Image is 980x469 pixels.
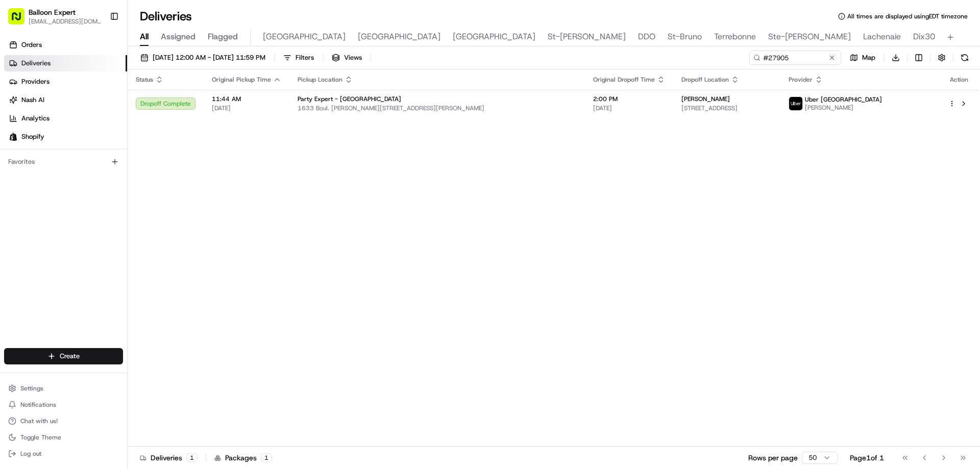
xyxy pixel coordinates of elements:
span: Dix30 [913,31,935,43]
img: uber-new-logo.jpeg [789,97,802,110]
span: Providers [21,77,50,86]
span: Status [136,76,153,84]
span: Party Expert - [GEOGRAPHIC_DATA] [298,95,401,103]
span: [GEOGRAPHIC_DATA] [453,31,535,43]
a: Providers [4,73,127,90]
span: Toggle Theme [20,433,61,441]
button: Create [4,348,123,364]
button: [DATE] 12:00 AM - [DATE] 11:59 PM [136,51,270,65]
span: Log out [20,450,41,458]
span: [GEOGRAPHIC_DATA] [358,31,440,43]
span: Terrebonne [714,31,756,43]
span: [PERSON_NAME] [681,95,730,103]
button: Toggle Theme [4,430,123,445]
span: Uber [GEOGRAPHIC_DATA] [805,95,882,104]
span: Filters [296,53,314,62]
span: Create [60,352,80,361]
img: Shopify logo [9,133,17,141]
a: Orders [4,37,127,53]
span: 11:44 AM [212,95,281,103]
span: All times are displayed using EDT timezone [847,12,968,20]
h1: Deliveries [140,8,192,24]
span: Original Pickup Time [212,76,271,84]
span: [DATE] [212,104,281,112]
button: Filters [279,51,318,65]
span: DDO [638,31,655,43]
span: Pickup Location [298,76,342,84]
span: Provider [789,76,813,84]
button: Settings [4,381,123,396]
div: Deliveries [140,453,198,463]
div: Favorites [4,154,123,170]
div: Page 1 of 1 [850,453,884,463]
span: Map [862,53,875,62]
span: Notifications [20,401,56,409]
span: All [140,31,149,43]
button: Map [845,51,880,65]
span: Deliveries [21,59,51,68]
button: Views [327,51,366,65]
span: Flagged [208,31,238,43]
div: 1 [186,453,198,462]
div: Action [948,76,970,84]
span: Orders [21,40,42,50]
p: Rows per page [748,453,798,463]
span: Lachenaie [863,31,901,43]
button: Balloon Expert [29,7,76,17]
span: Chat with us! [20,417,58,425]
span: Dropoff Location [681,76,729,84]
span: [DATE] 12:00 AM - [DATE] 11:59 PM [153,53,265,62]
span: Nash AI [21,95,44,105]
button: Notifications [4,398,123,412]
span: Shopify [21,132,44,141]
span: 1633 Boul. [PERSON_NAME][STREET_ADDRESS][PERSON_NAME] [298,104,577,112]
button: [EMAIL_ADDRESS][DOMAIN_NAME] [29,17,102,26]
span: [GEOGRAPHIC_DATA] [263,31,346,43]
div: Packages [214,453,272,463]
span: Views [344,53,362,62]
a: Analytics [4,110,127,127]
div: 1 [261,453,272,462]
a: Deliveries [4,55,127,71]
span: Assigned [161,31,195,43]
span: St-[PERSON_NAME] [548,31,626,43]
a: Shopify [4,129,127,145]
span: Analytics [21,114,50,123]
span: [DATE] [593,104,665,112]
button: Log out [4,447,123,461]
span: [STREET_ADDRESS] [681,104,773,112]
span: 2:00 PM [593,95,665,103]
button: Refresh [958,51,972,65]
span: Ste-[PERSON_NAME] [768,31,851,43]
span: Original Dropoff Time [593,76,655,84]
a: Nash AI [4,92,127,108]
button: Chat with us! [4,414,123,428]
input: Type to search [749,51,841,65]
span: [PERSON_NAME] [805,104,882,112]
span: St-Bruno [668,31,702,43]
button: Balloon Expert[EMAIL_ADDRESS][DOMAIN_NAME] [4,4,106,29]
span: Settings [20,384,43,392]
